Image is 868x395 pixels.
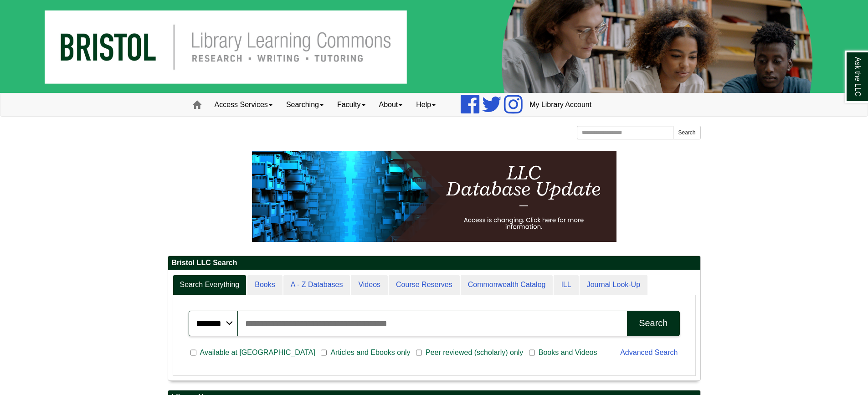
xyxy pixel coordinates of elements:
input: Available at [GEOGRAPHIC_DATA] [190,349,196,357]
a: Search Everything [173,275,247,295]
span: Books and Videos [535,347,601,358]
div: Search [639,318,668,328]
a: Help [409,93,442,116]
span: Available at [GEOGRAPHIC_DATA] [196,347,319,358]
a: Journal Look-Up [580,275,647,295]
a: My Library Account [523,93,598,116]
a: Videos [351,275,388,295]
input: Books and Videos [529,349,535,357]
img: HTML tutorial [252,151,616,242]
a: Commonwealth Catalog [461,275,553,295]
h2: Bristol LLC Search [168,256,700,270]
a: About [372,93,410,116]
button: Search [673,126,700,139]
a: Advanced Search [620,349,678,356]
input: Peer reviewed (scholarly) only [416,349,422,357]
a: Books [247,275,282,295]
span: Peer reviewed (scholarly) only [422,347,527,358]
a: Course Reserves [389,275,460,295]
span: Articles and Ebooks only [327,347,414,358]
button: Search [627,311,679,336]
input: Articles and Ebooks only [321,349,327,357]
a: Access Services [208,93,279,116]
a: Faculty [330,93,372,116]
a: ILL [554,275,578,295]
a: Searching [279,93,330,116]
a: A - Z Databases [283,275,350,295]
